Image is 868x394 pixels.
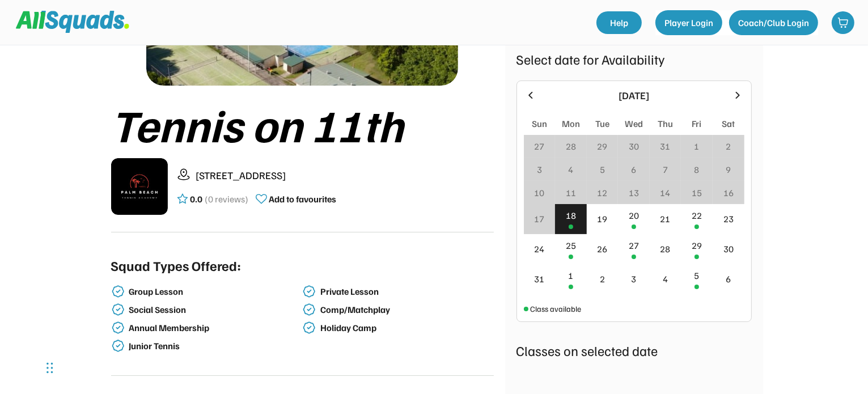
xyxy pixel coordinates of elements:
[660,212,671,226] div: 21
[723,242,734,256] div: 30
[600,272,605,286] div: 2
[129,341,300,351] div: Junior Tennis
[723,186,734,200] div: 16
[111,285,125,298] img: check-verified-01.svg
[531,303,582,315] div: Class available
[726,163,731,176] div: 9
[729,10,818,35] button: Coach/Club Login
[663,272,668,286] div: 4
[111,255,242,276] div: Squad Types Offered:
[320,323,492,333] div: Holiday Camp
[596,11,642,34] a: Help
[196,168,494,183] div: [STREET_ADDRESS]
[625,117,643,130] div: Wed
[726,272,731,286] div: 6
[534,272,544,286] div: 31
[692,209,702,222] div: 22
[692,239,702,252] div: 29
[534,242,544,256] div: 24
[660,242,671,256] div: 28
[629,139,639,153] div: 30
[566,186,576,200] div: 11
[566,239,576,252] div: 25
[269,192,337,206] div: Add to favourites
[537,163,542,176] div: 3
[629,186,639,200] div: 13
[302,303,316,316] img: check-verified-01.svg
[726,139,731,153] div: 2
[568,269,573,282] div: 1
[837,17,849,28] img: shopping-cart-01%20%281%29.svg
[629,209,639,222] div: 20
[660,139,671,153] div: 31
[629,239,639,252] div: 27
[655,10,722,35] button: Player Login
[597,242,607,256] div: 26
[302,321,316,334] img: check-verified-01.svg
[562,117,580,130] div: Mon
[516,49,752,69] div: Select date for Availability
[631,272,636,286] div: 3
[111,158,168,215] img: IMG_2979.png
[320,304,492,315] div: Comp/Matchplay
[568,163,573,176] div: 4
[320,286,492,297] div: Private Lesson
[129,304,300,315] div: Social Session
[205,192,249,206] div: (0 reviews)
[597,186,607,200] div: 12
[129,323,300,333] div: Annual Membership
[660,186,671,200] div: 14
[692,186,702,200] div: 15
[16,11,129,32] img: Squad%20Logo.svg
[597,212,607,226] div: 19
[600,163,605,176] div: 5
[695,269,700,282] div: 5
[597,139,607,153] div: 29
[566,209,576,222] div: 18
[534,186,544,200] div: 10
[111,321,125,334] img: check-verified-01.svg
[302,285,316,298] img: check-verified-01.svg
[111,99,494,149] div: Tennis on 11th
[532,117,547,130] div: Sun
[692,117,702,130] div: Fri
[111,303,125,316] img: check-verified-01.svg
[695,163,700,176] div: 8
[658,117,673,130] div: Thu
[663,163,668,176] div: 7
[516,340,752,361] div: Classes on selected date
[534,139,544,153] div: 27
[543,88,725,103] div: [DATE]
[111,339,125,353] img: check-verified-01.svg
[631,163,636,176] div: 6
[595,117,609,130] div: Tue
[695,139,700,153] div: 1
[129,286,300,297] div: Group Lesson
[722,117,735,130] div: Sat
[723,212,734,226] div: 23
[190,192,203,206] div: 0.0
[566,139,576,153] div: 28
[534,212,544,226] div: 17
